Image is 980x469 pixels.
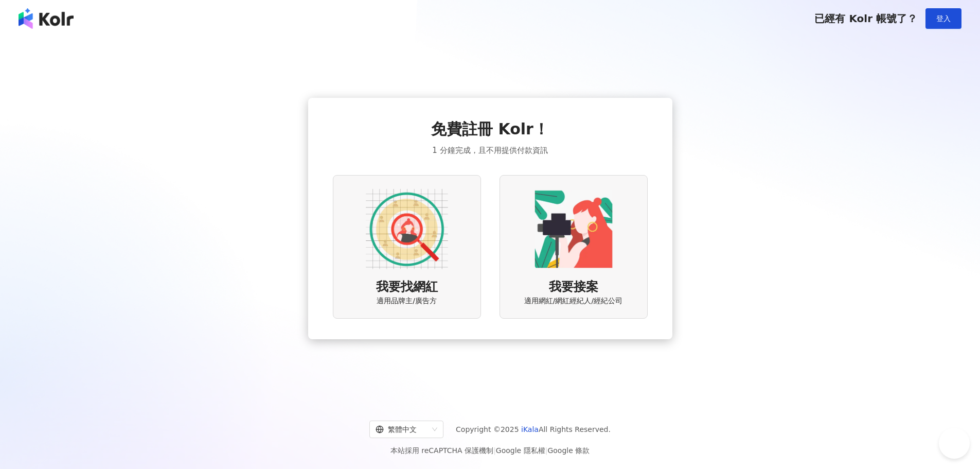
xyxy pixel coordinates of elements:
span: | [493,446,496,455]
button: 登入 [925,8,961,29]
span: 登入 [936,14,951,23]
div: 繁體中文 [376,421,428,438]
span: Copyright © 2025 All Rights Reserved. [456,423,611,436]
span: 本站採用 reCAPTCHA 保護機制 [390,444,590,457]
img: AD identity option [366,188,448,270]
span: 適用品牌主/廣告方 [377,296,437,306]
span: | [545,446,548,455]
img: KOL identity option [532,188,615,270]
a: Google 條款 [547,446,590,455]
img: logo [19,8,74,29]
span: 適用網紅/網紅經紀人/經紀公司 [524,296,622,306]
span: 已經有 Kolr 帳號了？ [814,12,917,25]
span: 免費註冊 Kolr！ [431,118,549,140]
a: Google 隱私權 [496,446,545,455]
span: 1 分鐘完成，且不用提供付款資訊 [432,144,547,157]
iframe: Help Scout Beacon - Open [939,428,970,459]
a: iKala [521,425,539,433]
span: 我要接案 [549,279,598,296]
span: 我要找網紅 [376,279,438,296]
